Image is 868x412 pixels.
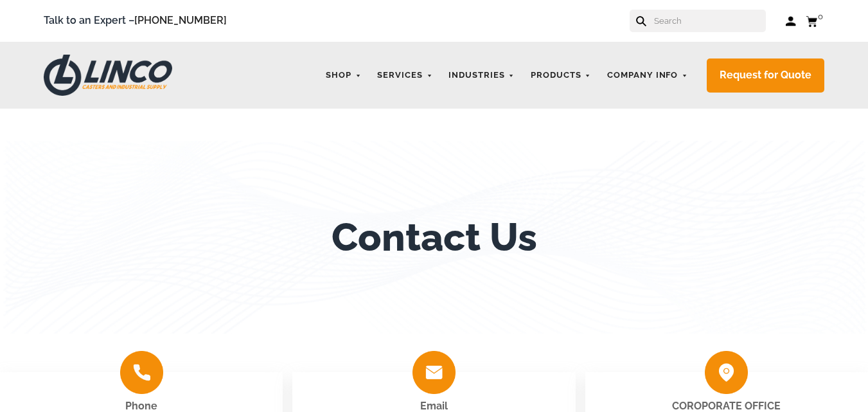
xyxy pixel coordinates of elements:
[672,400,781,412] strong: COROPORATE OFFICE
[44,12,227,30] span: Talk to an Expert –
[653,10,766,32] input: Search
[705,351,748,394] img: group-2010.png
[134,14,227,26] a: [PHONE_NUMBER]
[818,12,823,21] span: 0
[601,63,695,88] a: Company Info
[785,15,796,28] a: Log in
[319,63,368,88] a: Shop
[420,400,448,412] span: Email
[332,215,537,260] h1: Contact Us
[442,63,521,88] a: Industries
[806,13,824,29] a: 0
[371,63,439,88] a: Services
[524,63,598,88] a: Products
[707,58,824,93] a: Request for Quote
[44,55,172,96] img: LINCO CASTERS & INDUSTRIAL SUPPLY
[120,351,163,394] img: group-2009.png
[412,351,456,394] img: group-2008.png
[125,400,157,412] span: Phone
